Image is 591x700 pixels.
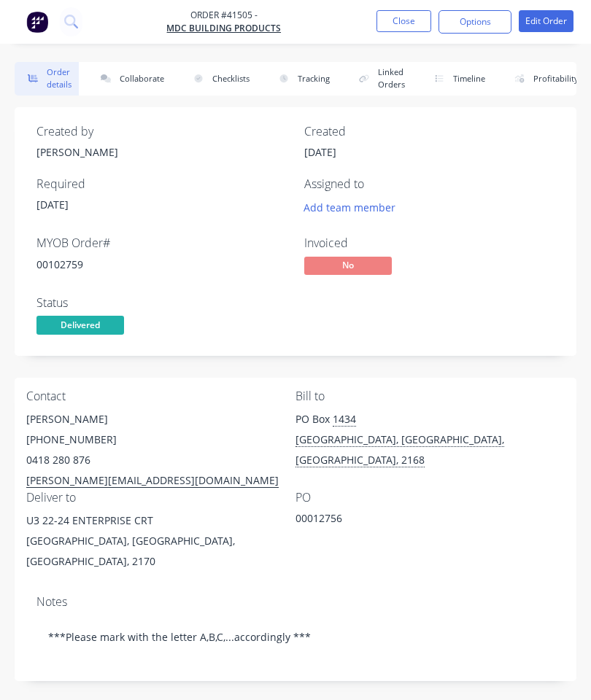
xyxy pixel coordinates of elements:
[295,491,565,505] div: PO
[36,316,124,338] button: Delivered
[166,9,281,22] span: Order #41505 -
[26,531,295,572] div: [GEOGRAPHIC_DATA], [GEOGRAPHIC_DATA], [GEOGRAPHIC_DATA], 2170
[180,62,257,96] button: Checklists
[36,296,287,310] div: Status
[36,316,124,334] span: Delivered
[376,10,431,32] button: Close
[304,257,392,275] span: No
[36,198,69,211] span: [DATE]
[26,389,295,403] div: Contact
[36,144,287,160] div: [PERSON_NAME]
[26,450,295,470] div: 0418 280 876
[36,125,287,139] div: Created by
[304,125,555,139] div: Created
[36,257,287,272] div: 00102759
[36,615,555,659] div: ***Please mark with the letter A,B,C,...accordingly ***
[304,145,336,159] span: [DATE]
[26,409,295,491] div: [PERSON_NAME][PHONE_NUMBER]0418 280 876[PERSON_NAME][EMAIL_ADDRESS][DOMAIN_NAME]
[295,409,565,470] div: PO Box1434[GEOGRAPHIC_DATA], [GEOGRAPHIC_DATA], [GEOGRAPHIC_DATA], 2168
[36,236,287,250] div: MYOB Order #
[304,177,555,191] div: Assigned to
[304,197,403,217] button: Add team member
[36,177,287,191] div: Required
[296,197,403,217] button: Add team member
[26,491,295,505] div: Deliver to
[166,22,281,35] a: MDC Building Products
[519,10,573,32] button: Edit Order
[26,11,48,33] img: Factory
[295,510,478,531] div: 00012756
[421,62,492,96] button: Timeline
[439,10,511,34] button: Options
[304,236,555,250] div: Invoiced
[295,389,565,403] div: Bill to
[266,62,337,96] button: Tracking
[15,62,79,96] button: Order details
[26,409,295,429] div: [PERSON_NAME]
[36,595,555,609] div: Notes
[346,62,412,96] button: Linked Orders
[88,62,171,96] button: Collaborate
[26,510,295,531] div: U3 22-24 ENTERPRISE CRT
[26,510,295,572] div: U3 22-24 ENTERPRISE CRT[GEOGRAPHIC_DATA], [GEOGRAPHIC_DATA], [GEOGRAPHIC_DATA], 2170
[26,429,295,450] div: [PHONE_NUMBER]
[501,62,586,96] button: Profitability
[295,409,565,429] div: PO Box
